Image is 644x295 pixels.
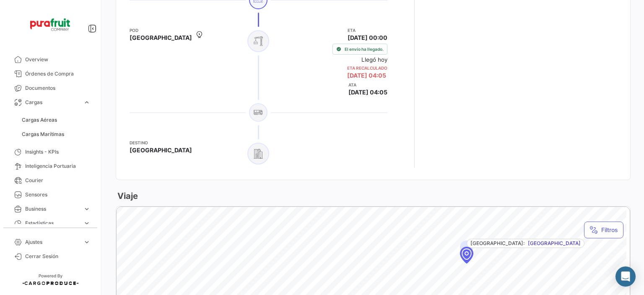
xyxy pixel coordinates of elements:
span: Estadísticas [25,219,80,227]
span: El envío ha llegado. [345,46,384,52]
span: Cargas Marítimas [22,131,64,138]
a: Cargas Marítimas [18,128,94,141]
span: [DATE] 04:05 [347,72,386,79]
span: Sensores [25,191,91,198]
span: Courier [25,177,91,184]
h3: Viaje [116,190,138,202]
img: Logo+PuraFruit.png [29,10,71,39]
a: Insights - KPIs [7,145,94,159]
span: expand_more [83,99,91,106]
span: Cargas Aéreas [22,116,57,124]
span: Órdenes de Compra [25,70,91,78]
span: [DATE] 04:05 [348,88,387,97]
span: expand_more [83,219,91,227]
app-card-info-title: ETA Recalculado [347,65,387,71]
app-card-info-title: ETA [348,27,387,34]
app-card-info-title: ATA [348,81,387,88]
span: Ajustes [25,238,80,246]
div: Abrir Intercom Messenger [615,266,636,287]
a: Inteligencia Portuaria [7,159,94,173]
div: Map marker [460,247,473,264]
a: Sensores [7,188,94,202]
a: Órdenes de Compra [7,67,94,81]
span: [DATE] 00:00 [348,34,387,42]
span: Inteligencia Portuaria [25,162,91,170]
span: [GEOGRAPHIC_DATA] [130,34,192,42]
a: Courier [7,173,94,188]
span: expand_more [83,205,91,213]
span: Business [25,205,80,213]
span: [GEOGRAPHIC_DATA] [528,240,581,247]
a: Overview [7,52,94,67]
a: Cargas Aéreas [18,114,94,126]
small: Llegó hoy [361,56,387,63]
span: Documentos [25,84,91,92]
a: Documentos [7,81,94,95]
span: expand_more [83,238,91,246]
span: [GEOGRAPHIC_DATA] [130,146,192,154]
span: Insights - KPIs [25,148,91,156]
app-card-info-title: POD [130,27,192,34]
button: Filtros [584,222,623,238]
app-card-info-title: Destino [130,139,192,146]
span: Cerrar Sesión [25,253,91,260]
span: Cargas [25,99,80,106]
span: Overview [25,56,91,63]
